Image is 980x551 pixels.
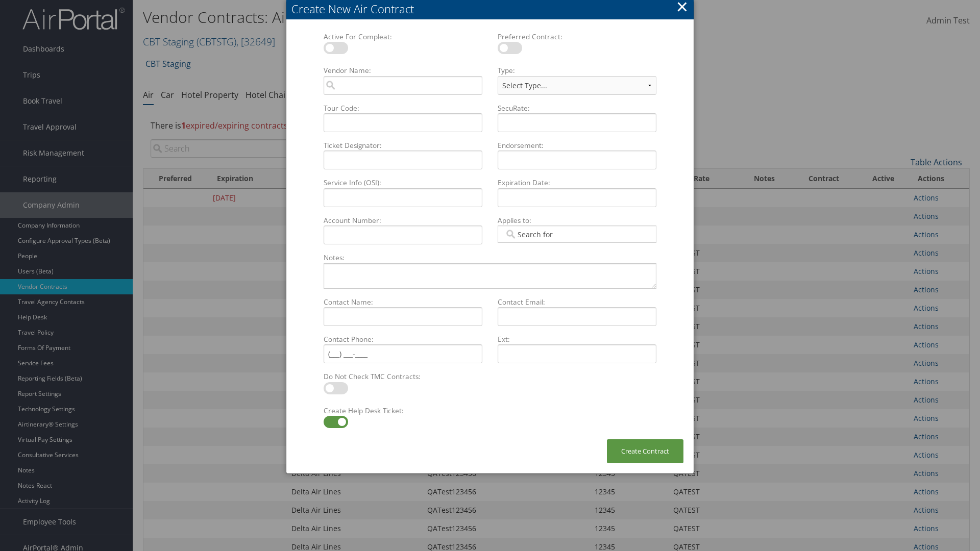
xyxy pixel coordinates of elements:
[494,140,660,151] label: Endorsement:
[494,334,660,344] label: Ext:
[494,103,660,113] label: SecuRate:
[320,140,486,151] label: Ticket Designator:
[320,253,660,263] label: Notes:
[320,103,486,113] label: Tour Code:
[324,188,482,207] input: Service Info (OSI):
[504,229,561,239] input: Applies to:
[320,65,486,76] label: Vendor Name:
[494,215,660,226] label: Applies to:
[324,344,482,363] input: Contact Phone:
[324,151,482,169] input: Ticket Designator:
[498,151,656,169] input: Endorsement:
[320,334,486,344] label: Contact Phone:
[324,226,482,244] input: Account Number:
[494,297,660,307] label: Contact Email:
[320,32,486,42] label: Active For Compleat:
[324,263,656,289] textarea: Notes:
[320,297,486,307] label: Contact Name:
[498,76,656,95] select: Type:
[324,76,482,95] input: Vendor Name:
[324,307,482,326] input: Contact Name:
[498,188,656,207] input: Expiration Date:
[498,113,656,132] input: SecuRate:
[320,178,486,188] label: Service Info (OSI):
[320,215,486,226] label: Account Number:
[494,65,660,76] label: Type:
[494,32,660,42] label: Preferred Contract:
[498,344,656,363] input: Ext:
[320,406,486,416] label: Create Help Desk Ticket:
[494,178,660,188] label: Expiration Date:
[498,307,656,326] input: Contact Email:
[320,371,486,382] label: Do Not Check TMC Contracts:
[291,1,694,17] div: Create New Air Contract
[607,439,683,463] button: Create Contract
[324,113,482,132] input: Tour Code:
